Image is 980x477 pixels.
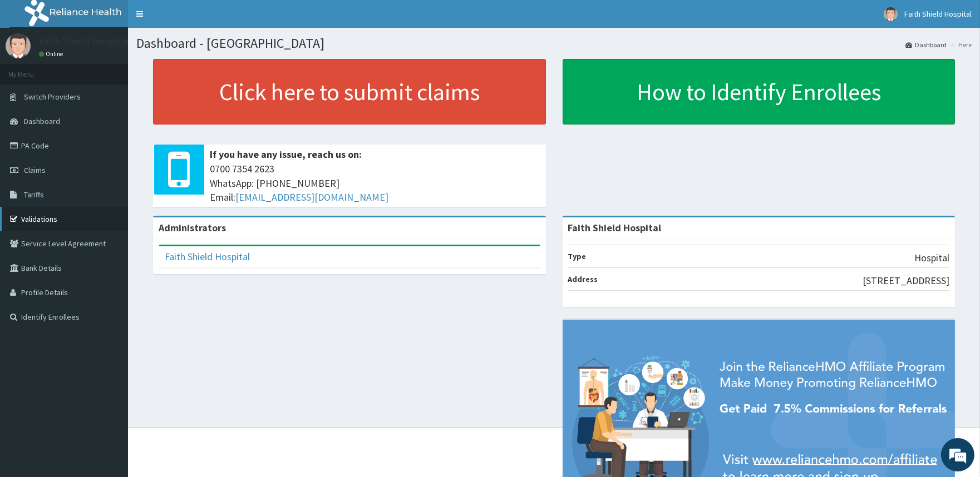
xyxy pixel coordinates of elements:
[568,274,598,284] b: Address
[210,162,540,205] span: 0700 7354 2623 WhatsApp: [PHONE_NUMBER] Email:
[153,59,546,125] a: Click here to submit claims
[568,251,587,261] b: Type
[210,148,362,161] b: If you have any issue, reach us on:
[165,250,250,263] a: Faith Shield Hospital
[863,274,949,288] p: [STREET_ADDRESS]
[39,36,129,46] p: Faith Shield Hospital
[136,36,972,51] h1: Dashboard - [GEOGRAPHIC_DATA]
[884,7,898,21] img: User Image
[568,221,662,234] strong: Faith Shield Hospital
[905,40,947,49] a: Dashboard
[159,221,226,234] b: Administrators
[24,116,60,126] span: Dashboard
[24,190,44,200] span: Tariffs
[563,59,956,125] a: How to Identify Enrollees
[6,33,31,58] img: User Image
[948,40,972,49] li: Here
[914,251,949,265] p: Hospital
[904,9,972,19] span: Faith Shield Hospital
[39,50,66,58] a: Online
[24,92,81,102] span: Switch Providers
[24,165,46,175] span: Claims
[235,191,388,203] a: [EMAIL_ADDRESS][DOMAIN_NAME]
